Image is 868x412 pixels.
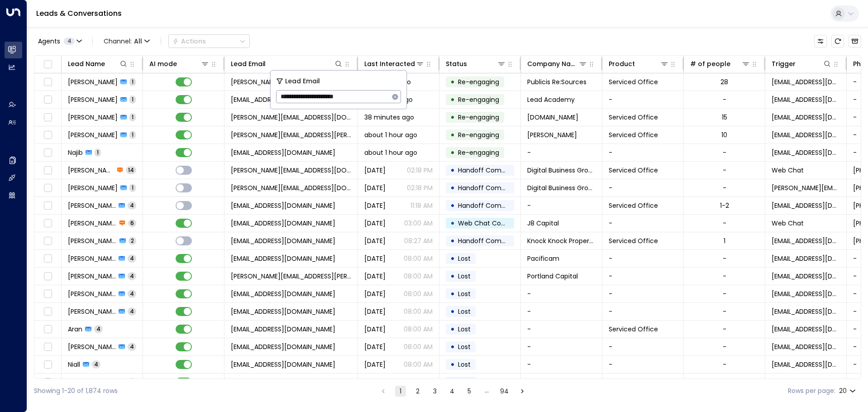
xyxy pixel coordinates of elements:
span: gralph@rfa.com [231,289,335,298]
span: 4 [94,325,103,333]
td: - [602,356,684,373]
span: Lead Email [285,76,320,86]
div: Company Name [527,58,587,69]
p: 08:00 AM [404,342,433,351]
span: noreply@notifications.hubspot.com [772,95,840,104]
span: about 1 hour ago [364,148,417,157]
div: Last Interacted [364,58,424,69]
td: - [602,338,684,355]
div: Product [609,58,669,69]
button: page 1 [395,386,406,397]
span: Agents [38,38,60,44]
span: Toggle select row [42,112,53,123]
span: noreply@notifications.hubspot.com [772,77,840,86]
span: Handoff Completed [458,236,522,245]
span: Toggle select row [42,218,53,229]
td: - [521,303,602,320]
div: Trigger [772,58,796,69]
div: - [723,166,726,175]
span: 4 [128,290,136,297]
span: All [134,38,142,45]
span: Lost [458,272,471,281]
div: - [723,148,726,157]
span: noreply@notifications.hubspot.com [772,360,840,369]
span: Niall [68,360,80,369]
button: Go to page 3 [429,386,440,397]
div: Lead Name [68,58,105,69]
span: Toggle select row [42,306,53,317]
p: 08:00 AM [404,272,433,281]
span: Oct 04, 2025 [364,342,386,351]
div: Lead Email [231,58,343,69]
div: Product [609,58,635,69]
div: Last Interacted [364,58,415,69]
span: about 1 hour ago [364,130,417,139]
td: - [602,303,684,320]
span: 1 [129,78,136,86]
span: Lost [458,254,471,263]
div: - [723,272,726,281]
div: • [450,233,455,249]
span: Web Chat [772,166,804,175]
span: Ashfaq Hussain [68,183,118,192]
div: # of people [690,58,730,69]
span: Trigger [458,77,499,86]
span: 4 [92,360,100,368]
span: Shaila Hoque [68,95,118,104]
td: - [521,197,602,214]
span: Handoff Completed [458,166,522,175]
span: Lost [458,342,471,351]
span: Portland Capital [527,272,578,281]
span: Trigger [458,113,499,122]
span: Oct 04, 2025 [364,307,386,316]
span: noreply@notifications.hubspot.com [772,378,840,387]
button: Channel:All [100,35,153,48]
td: - [521,374,602,391]
span: beverley.parlour@sheridanmaine.com [231,342,335,351]
span: Ashlynn Lee [68,236,117,245]
span: Will Bartleet [68,254,116,263]
span: 4 [128,307,136,315]
span: laurence.martin@portlandcapital.co.uk [231,272,351,281]
span: 1 [129,131,136,139]
span: Lost [458,289,471,298]
div: AI mode [149,58,177,69]
span: noreply@notifications.hubspot.com [772,325,840,334]
td: - [521,285,602,302]
span: Lost [458,378,471,387]
span: Yesterday [364,201,386,210]
button: Archived Leads [849,35,861,48]
div: 15 [722,113,727,122]
span: ashfaq-hussain@hotmail.co.uk [231,183,351,192]
nav: pagination navigation [377,385,528,397]
span: Toggle select all [42,59,53,70]
span: 14 [126,166,136,174]
span: Serviced Office [609,166,658,175]
td: - [521,144,602,161]
span: Channel: [100,35,153,48]
div: • [450,163,455,178]
span: noreply@notifications.hubspot.com [772,289,840,298]
button: Customize [814,35,827,48]
span: Toggle select row [42,359,53,370]
span: asanghera121@hotmail.com [231,325,335,334]
div: Status [446,58,467,69]
div: • [450,74,455,90]
div: - [723,325,726,334]
span: Toggle select row [42,235,53,247]
div: - [723,254,726,263]
div: Actions [172,37,206,45]
div: • [450,286,455,302]
span: 1 [129,184,136,192]
span: noreply@notifications.hubspot.com [772,201,840,210]
span: Najib [68,148,83,157]
td: - [602,91,684,108]
span: business@lead-academy.org [231,95,335,104]
td: - [602,285,684,302]
span: Handoff Completed [458,183,522,192]
span: Yesterday [364,166,386,175]
td: - [521,338,602,355]
div: • [450,304,455,319]
span: Web Chat [772,219,804,228]
span: Yesterday [364,183,386,192]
